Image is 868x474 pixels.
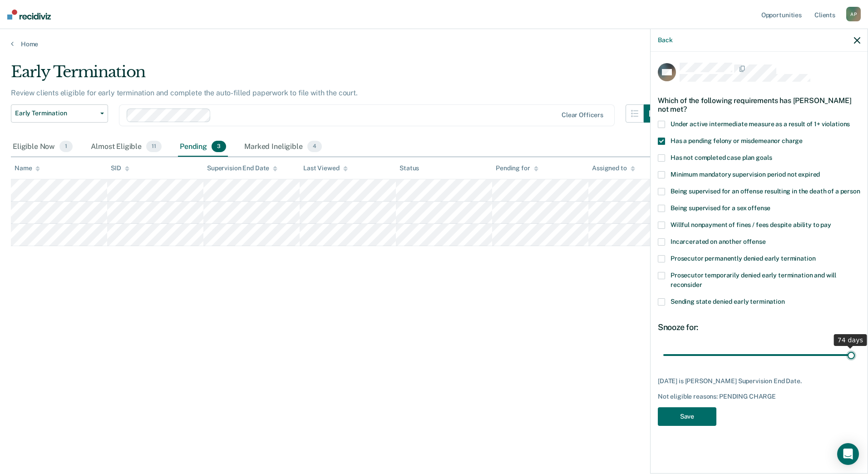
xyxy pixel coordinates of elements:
div: [DATE] is [PERSON_NAME] Supervision End Date. [658,377,860,385]
button: Back [658,36,672,44]
div: Clear officers [562,111,603,119]
span: Has a pending felony or misdemeanor charge [671,137,803,144]
div: Snooze for: [658,322,860,332]
div: Marked Ineligible [242,137,324,157]
button: Save [658,407,716,426]
span: Sending state denied early termination [671,298,785,305]
span: Being supervised for an offense resulting in the death of a person [671,188,860,195]
span: Early Termination [15,109,97,117]
div: 74 days [834,334,867,346]
span: Minimum mandatory supervision period not expired [671,171,820,178]
span: Under active intermediate measure as a result of 1+ violations [671,120,850,128]
p: Review clients eligible for early termination and complete the auto-filled paperwork to file with... [11,89,358,97]
div: Not eligible reasons: PENDING CHARGE [658,393,860,400]
div: SID [111,164,129,172]
span: Has not completed case plan goals [671,154,772,161]
div: Open Intercom Messenger [837,443,859,465]
img: Recidiviz [7,10,51,20]
span: Prosecutor temporarily denied early termination and will reconsider [671,272,836,288]
div: Pending [178,137,228,157]
div: Supervision End Date [207,164,277,172]
div: Name [15,164,40,172]
span: 4 [307,141,322,153]
div: Eligible Now [11,137,74,157]
div: Last Viewed [303,164,347,172]
div: Which of the following requirements has [PERSON_NAME] not met? [658,89,860,121]
div: Status [399,164,419,172]
span: 11 [146,141,162,153]
span: Incarcerated on another offense [671,238,766,245]
span: Prosecutor permanently denied early termination [671,255,815,262]
div: Pending for [496,164,538,172]
div: A P [846,7,861,21]
a: Home [11,40,857,48]
span: 3 [212,141,226,153]
div: Early Termination [11,63,662,89]
span: Willful nonpayment of fines / fees despite ability to pay [671,221,831,228]
span: 1 [59,141,73,153]
div: Almost Eligible [89,137,163,157]
div: Assigned to [592,164,635,172]
span: Being supervised for a sex offense [671,204,770,212]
